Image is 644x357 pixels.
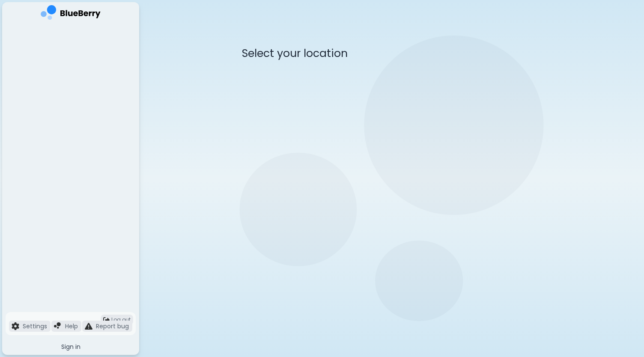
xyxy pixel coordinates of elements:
p: Select your location [242,46,542,60]
img: logout [103,317,110,323]
span: Sign in [61,343,80,351]
span: Log out [111,316,131,323]
p: Report bug [96,322,129,330]
img: company logo [41,5,101,23]
img: file icon [85,322,92,330]
button: Sign in [6,339,136,355]
img: file icon [12,322,19,330]
img: file icon [54,322,62,330]
p: Settings [23,322,47,330]
p: Help [65,322,78,330]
